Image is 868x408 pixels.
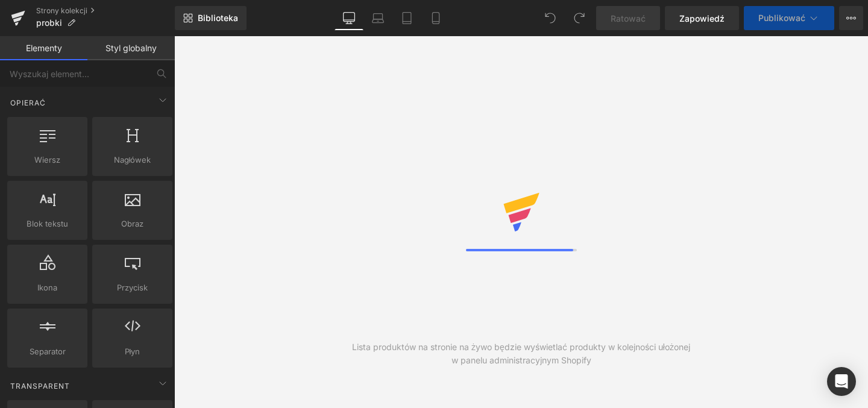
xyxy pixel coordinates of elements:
[117,283,148,292] font: Przycisk
[421,6,450,30] a: Przenośny
[611,13,646,24] font: Ratować
[125,347,140,356] font: Płyn
[567,6,591,30] button: Przerobić
[34,155,60,165] font: Wiersz
[538,6,562,30] button: Anulować
[198,13,238,23] font: Biblioteka
[392,6,421,30] a: Tabletka
[758,13,805,23] font: Publikować
[121,219,143,228] font: Obraz
[26,43,62,53] font: Elementy
[827,367,856,396] div: Open Intercom Messenger
[665,6,739,30] a: Zapowiedź
[363,6,392,30] a: Laptop
[10,381,70,391] font: Transparent
[335,6,363,30] a: Pulpit
[37,283,57,292] font: Ikona
[105,43,157,53] font: Styl globalny
[10,98,46,107] font: Opierać
[679,13,725,24] font: Zapowiedź
[352,342,690,365] font: Lista produktów na stronie na żywo będzie wyświetlać produkty w kolejności ułożonej w panelu admi...
[175,6,247,30] a: Nowa Biblioteka
[36,17,62,28] font: probki
[36,6,87,15] font: Strony kolekcji
[839,6,863,30] button: Więcej
[744,6,834,30] button: Publikować
[114,155,151,165] font: Nagłówek
[36,6,175,16] a: Strony kolekcji
[27,219,68,228] font: Blok tekstu
[30,347,66,356] font: Separator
